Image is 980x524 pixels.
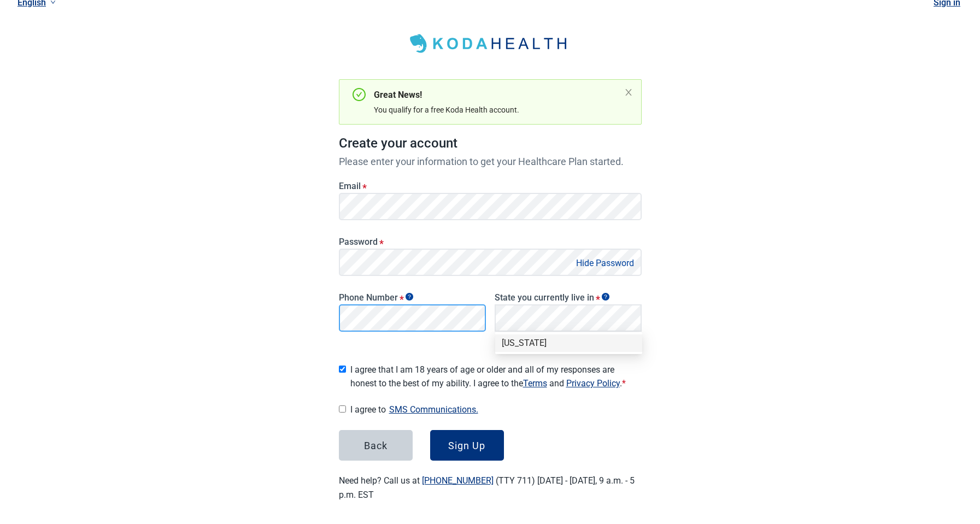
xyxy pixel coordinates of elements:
label: Password [339,237,642,247]
span: Show tooltip [406,293,413,301]
span: Show tooltip [602,293,609,301]
div: You qualify for a free Koda Health account. [374,104,620,116]
label: Email [339,181,642,191]
a: Read our Privacy Policy [566,378,620,388]
button: Hide Password [573,256,637,270]
div: Back [364,440,388,451]
strong: Great News! [374,90,422,100]
button: Show SMS communications details [386,402,482,417]
a: [PHONE_NUMBER] [422,475,494,486]
label: Need help? Call us at (TTY 711) [DATE] - [DATE], 9 a.m. - 5 p.m. EST [339,475,635,499]
div: Sign Up [448,440,485,451]
button: Back [339,430,413,461]
label: State you currently live in [495,292,642,303]
img: Koda Health [403,30,578,57]
div: [US_STATE] [502,337,636,349]
span: I agree to [350,402,642,417]
a: Read our Terms of Service [523,378,547,388]
label: Phone Number [339,292,486,303]
p: Please enter your information to get your Healthcare Plan started. [339,154,642,169]
div: Michigan [495,334,642,352]
button: Sign Up [430,430,504,461]
button: close [624,88,633,97]
span: check-circle [353,88,366,101]
span: I agree that I am 18 years of age or older and all of my responses are honest to the best of my a... [350,363,642,390]
h1: Create your account [339,133,642,154]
